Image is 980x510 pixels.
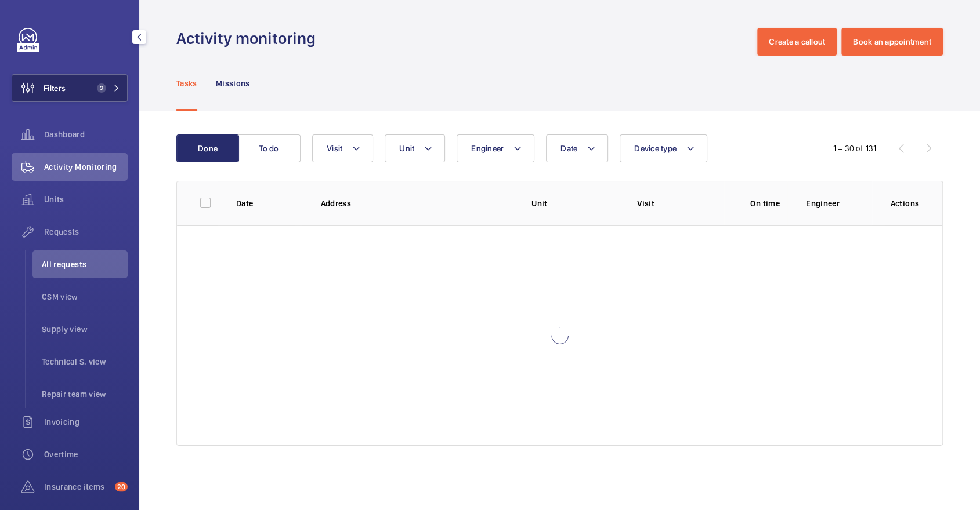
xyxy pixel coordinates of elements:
[560,144,577,153] span: Date
[531,198,619,209] p: Unit
[44,226,128,238] span: Requests
[42,291,128,303] span: CSM view
[176,134,239,162] button: Done
[471,144,504,153] span: Engineer
[833,143,876,154] div: 1 – 30 of 131
[44,129,128,140] span: Dashboard
[238,134,301,162] button: To do
[320,198,513,209] p: Address
[44,449,128,460] span: Overtime
[327,144,342,153] span: Visit
[637,198,724,209] p: Visit
[97,83,106,93] span: 2
[757,28,837,56] button: Create a callout
[546,134,608,162] button: Date
[806,198,871,209] p: Engineer
[176,28,323,49] h1: Activity monitoring
[42,258,128,270] span: All requests
[312,134,373,162] button: Visit
[44,481,110,493] span: Insurance items
[115,482,128,491] span: 20
[743,198,787,209] p: On time
[44,161,128,173] span: Activity Monitoring
[42,356,128,367] span: Technical S. view
[457,134,534,162] button: Engineer
[841,28,943,56] button: Book an appointment
[891,198,919,209] p: Actions
[399,144,414,153] span: Unit
[216,78,250,89] p: Missions
[42,388,128,400] span: Repair team view
[44,194,128,205] span: Units
[44,416,128,428] span: Invoicing
[42,323,128,335] span: Supply view
[634,144,677,153] span: Device type
[12,74,128,102] button: Filters2
[236,198,302,209] p: Date
[44,82,66,94] span: Filters
[620,134,707,162] button: Device type
[385,134,445,162] button: Unit
[176,78,197,89] p: Tasks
